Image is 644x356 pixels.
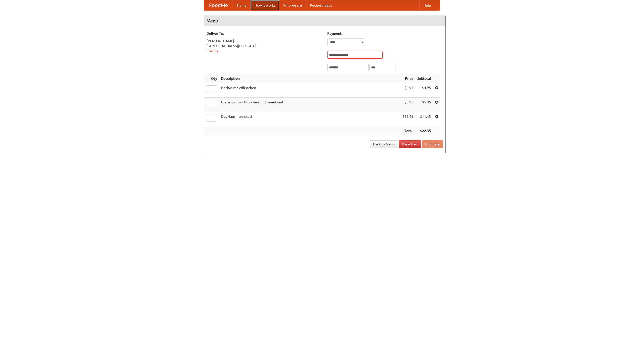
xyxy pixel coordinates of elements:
[415,112,433,126] td: $11.45
[400,126,415,136] th: Total:
[279,0,306,10] a: Who we are
[204,74,219,83] th: Qty
[400,83,415,98] td: $4.95
[415,98,433,112] td: $5.95
[327,31,443,36] h5: Payment:
[400,74,415,83] th: Price
[419,0,435,10] a: Help
[251,0,279,10] a: How it works
[422,140,443,148] button: Purchase
[204,16,446,26] h4: Menu
[207,44,322,49] div: [STREET_ADDRESS][US_STATE]
[400,112,415,126] td: $11.45
[370,140,398,148] a: Back to Menu
[415,126,433,136] th: $22.35
[399,140,421,148] a: Clear Cart
[233,0,251,10] a: Home
[219,98,400,112] td: Bratwurst mit Brötchen und Sauerkraut
[306,0,336,10] a: Recipe videos
[219,112,400,126] td: Das Hausmannskost
[207,49,219,53] a: Change
[415,83,433,98] td: $4.95
[219,74,400,83] th: Description
[207,38,322,44] div: [PERSON_NAME]
[204,0,233,10] a: FoodMe
[219,83,400,98] td: Bockwurst Würstchen
[207,31,322,36] h5: Deliver To:
[415,74,433,83] th: Subtotal
[400,98,415,112] td: $5.95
